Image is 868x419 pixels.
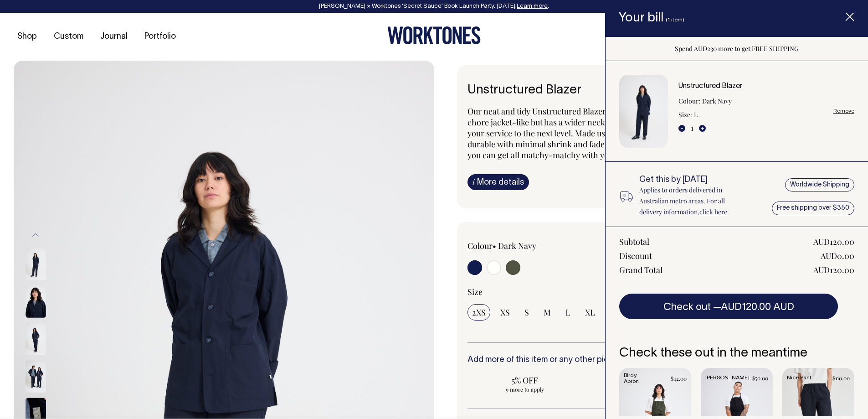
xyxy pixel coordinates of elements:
a: Custom [50,29,87,44]
img: Unstructured Blazer [619,75,668,148]
span: XL [585,307,595,318]
span: 5% OFF [472,375,578,386]
a: Shop [14,29,41,44]
span: L [565,307,570,318]
a: click here [699,207,727,216]
span: 2XS [472,307,486,318]
span: 24 more to apply [592,386,698,393]
span: AUD120.00 AUD [721,303,794,312]
span: S [524,307,529,318]
span: Our neat and tidy Unstructured Blazer draws inspiration from uniforms of the Golden Age. It's cho... [467,106,819,150]
img: dark-navy [26,360,46,392]
a: Journal [97,29,131,44]
h6: Add more of this item or any other pieces from the collection to save [467,356,826,365]
button: Check out —AUD120.00 AUD [619,294,838,319]
span: 10% OFF [592,375,698,386]
div: Grand Total [619,264,663,275]
a: iMore details [467,174,529,190]
label: Dark Navy [498,240,536,251]
button: + [699,125,706,132]
a: Unstructured Blazer [678,83,742,89]
span: Spend AUD230 more to get FREE SHIPPING [675,44,799,53]
span: 9 more to apply [472,386,578,393]
span: i [473,177,475,186]
span: • [493,240,496,251]
div: AUD120.00 [813,236,854,247]
dd: Dark Navy [702,96,732,107]
a: Portfolio [141,29,180,44]
a: Remove [833,108,854,114]
span: XS [500,307,510,318]
button: Previous [29,225,42,246]
img: dark-navy [26,323,46,355]
span: (1 item) [666,17,684,22]
span: M [544,307,551,318]
h1: Unstructured Blazer [467,83,826,98]
input: S [520,304,534,321]
input: 5% OFF 9 more to apply [467,372,582,396]
input: XL [580,304,600,321]
h6: Check these out in the meantime [619,347,854,361]
div: Subtotal [619,236,649,247]
div: AUD120.00 [813,264,854,275]
dd: L [694,109,698,120]
div: AUD0.00 [821,250,854,261]
input: L [561,304,575,321]
div: Colour [467,240,611,251]
span: , so you can get all matchy-matchy with your outfits. [467,139,813,160]
a: Learn more [517,4,548,9]
input: XS [496,304,514,321]
div: [PERSON_NAME] × Worktones ‘Secret Sauce’ Book Launch Party, [DATE]. . [9,3,859,10]
input: 10% OFF 24 more to apply [588,372,703,396]
dt: Colour: [678,96,700,107]
div: Size [467,286,826,297]
p: Applies to orders delivered in Australian metro areas. For all delivery information, . [639,185,747,217]
input: M [539,304,555,321]
input: 2XS [467,304,490,321]
dt: Size: [678,109,692,120]
div: Discount [619,250,652,261]
img: dark-navy [26,248,46,280]
button: - [678,125,685,132]
img: dark-navy [26,285,46,317]
h6: Get this by [DATE] [639,176,747,185]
